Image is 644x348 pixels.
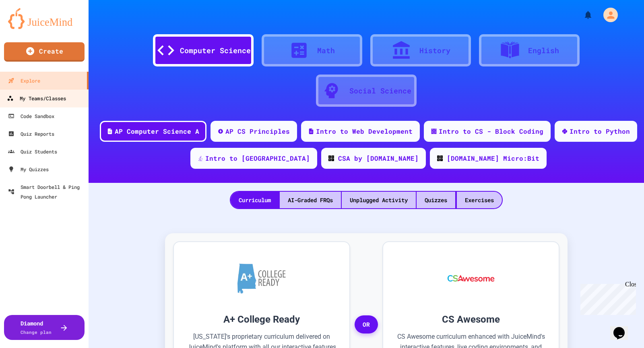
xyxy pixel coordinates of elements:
[457,192,502,208] div: Exercises
[595,6,620,24] div: My Account
[8,147,57,156] div: Quiz Students
[440,254,503,302] img: CS Awesome
[225,126,290,136] div: AP CS Principles
[577,281,636,315] iframe: chat widget
[4,315,85,340] button: DiamondChange plan
[349,85,411,96] div: Social Science
[395,312,547,327] h3: CS Awesome
[437,155,443,161] img: CODE_logo_RGB.png
[439,126,543,136] div: Intro to CS - Block Coding
[447,153,539,163] div: [DOMAIN_NAME] Micro:Bit
[237,263,286,294] img: A+ College Ready
[328,155,334,161] img: CODE_logo_RGB.png
[338,153,419,163] div: CSA by [DOMAIN_NAME]
[8,111,54,121] div: Code Sandbox
[417,192,455,208] div: Quizzes
[3,3,56,51] div: Chat with us now!Close
[419,45,450,56] div: History
[316,126,413,136] div: Intro to Web Development
[8,76,40,85] div: Explore
[205,153,310,163] div: Intro to [GEOGRAPHIC_DATA]
[342,192,416,208] div: Unplugged Activity
[8,129,54,139] div: Quiz Reports
[231,192,279,208] div: Curriculum
[280,192,341,208] div: AI-Graded FRQs
[21,319,52,336] div: Diamond
[610,316,636,340] iframe: chat widget
[568,8,595,22] div: My Notifications
[4,42,85,62] a: Create
[8,182,85,201] div: Smart Doorbell & Ping Pong Launcher
[186,312,337,327] h3: A+ College Ready
[180,45,251,56] div: Computer Science
[115,126,199,136] div: AP Computer Science A
[528,45,559,56] div: English
[570,126,630,136] div: Intro to Python
[21,329,52,335] span: Change plan
[8,8,80,29] img: logo-orange.svg
[355,315,378,334] span: OR
[8,164,49,174] div: My Quizzes
[317,45,335,56] div: Math
[7,93,66,104] div: My Teams/Classes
